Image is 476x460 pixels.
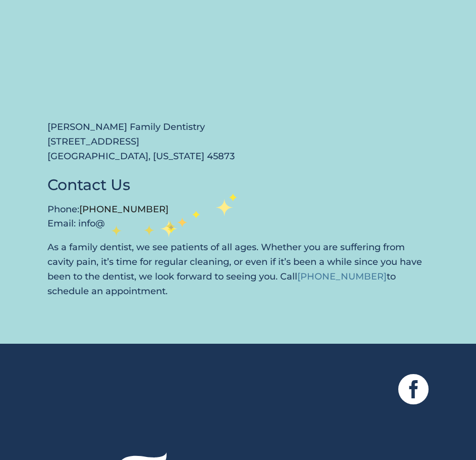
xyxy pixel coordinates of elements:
[47,240,428,298] p: As a family dentist, we see patients of all ages. Whether you are suffering from cavity pain, it’...
[47,173,428,202] h2: Contact Us
[47,202,428,232] p: Phone: Email: info@
[47,120,428,163] p: [PERSON_NAME] Family Dentistry [STREET_ADDRESS] [GEOGRAPHIC_DATA], [US_STATE] 45873
[79,204,169,215] a: [PHONE_NUMBER]
[297,271,387,282] a: [PHONE_NUMBER]
[398,374,429,404] span: 
[398,394,429,405] a: 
